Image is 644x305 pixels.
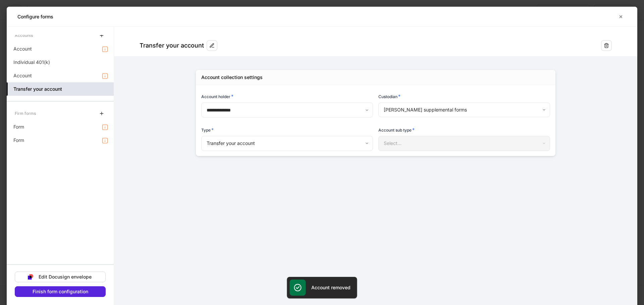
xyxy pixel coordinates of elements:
[7,134,114,147] a: Form
[201,127,214,133] h6: Type
[33,289,88,294] div: Finish form configuration
[201,74,263,81] div: Account collection settings
[13,72,32,79] p: Account
[17,13,53,20] h5: Configure forms
[378,136,550,151] div: Select...
[378,93,400,100] h6: Custodian
[378,102,550,117] div: [PERSON_NAME] supplemental forms
[15,29,33,41] div: Accounts
[7,42,114,56] a: Account
[13,59,50,66] p: Individual 401(k)
[7,56,114,69] a: Individual 401(k)
[15,107,36,119] div: Firm forms
[7,69,114,82] a: Account
[140,42,204,50] div: Transfer your account
[201,93,233,100] h6: Account holder
[39,275,92,279] div: Edit Docusign envelope
[13,86,62,92] h5: Transfer your account
[201,136,373,151] div: Transfer your account
[311,284,351,291] h5: Account removed
[15,286,106,297] button: Finish form configuration
[7,120,114,134] a: Form
[15,272,106,282] button: Edit Docusign envelope
[7,82,114,96] a: Transfer your account
[13,124,24,130] p: Form
[13,46,32,52] p: Account
[378,127,415,133] h6: Account sub type
[13,137,24,144] p: Form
